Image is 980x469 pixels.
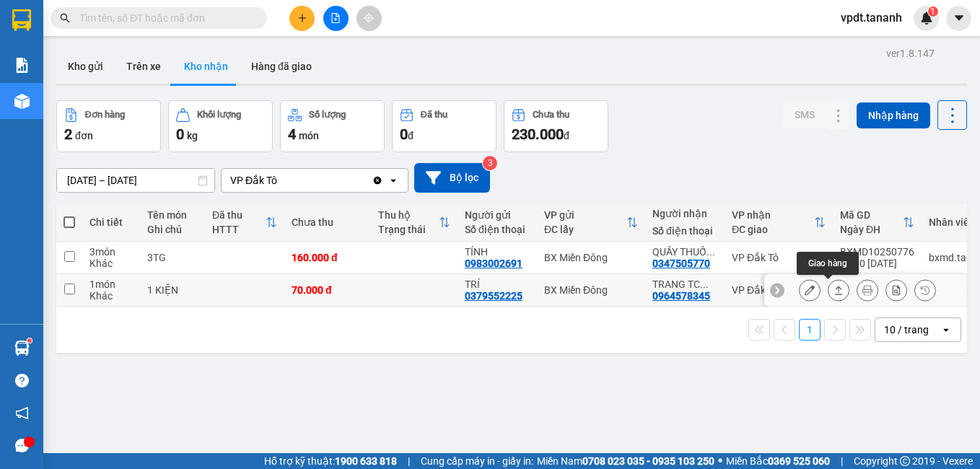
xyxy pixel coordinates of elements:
div: VP Đắk Tô [732,252,826,263]
button: aim [356,6,382,31]
button: Bộ lọc [414,163,490,193]
span: plus [297,13,307,23]
span: 0 [176,126,184,143]
div: Khác [89,258,133,269]
div: VP nhận [732,209,814,221]
span: Hỗ trợ kỹ thuật: [264,453,397,469]
span: caret-down [953,12,966,25]
span: | [841,453,843,469]
div: Số điện thoại [652,225,717,237]
div: BX Miền Đông [544,252,638,263]
div: TÍNH [465,246,530,258]
div: ĐC lấy [544,224,626,235]
button: Chưa thu230.000đ [504,100,608,152]
strong: 1900 633 818 [335,455,397,467]
div: VP Đắk Tô [732,284,826,296]
span: món [299,130,319,141]
th: Toggle SortBy [833,203,922,242]
div: TRÍ [465,279,530,290]
span: Miền Bắc [726,453,830,469]
div: Khối lượng [197,110,241,120]
span: đơn [75,130,93,141]
span: đ [408,130,414,141]
sup: 3 [483,156,497,170]
div: 1 món [89,279,133,290]
div: Đơn hàng [85,110,125,120]
button: Đã thu0đ [392,100,496,152]
strong: 0708 023 035 - 0935 103 250 [582,455,714,467]
div: 0347505770 [652,258,710,269]
span: 0 [400,126,408,143]
div: 16:30 [DATE] [840,258,914,269]
div: 3 món [89,246,133,258]
div: Giao hàng [797,252,859,275]
span: ... [706,246,715,258]
button: Đơn hàng2đơn [56,100,161,152]
button: caret-down [946,6,971,31]
span: vpdt.tananh [829,9,914,27]
div: Ngày ĐH [840,224,903,235]
div: Giao hàng [828,279,849,301]
div: Sửa đơn hàng [799,279,821,301]
span: message [15,439,29,452]
div: Chi tiết [89,216,133,228]
img: logo-vxr [12,9,31,31]
th: Toggle SortBy [725,203,833,242]
div: ĐC giao [732,224,814,235]
svg: open [388,175,399,186]
span: copyright [900,456,910,466]
div: Trạng thái [378,224,439,235]
svg: open [940,324,952,336]
div: 0964578345 [652,290,710,302]
div: Đã thu [212,209,266,221]
img: solution-icon [14,58,30,73]
div: 10 / trang [884,323,929,337]
div: VP Đắk Tô [230,173,277,188]
div: TRANG TC ĐĂK TÔ [652,279,717,290]
img: warehouse-icon [14,341,30,356]
div: 70.000 đ [292,284,364,296]
div: Số điện thoại [465,224,530,235]
div: HTTT [212,224,266,235]
div: ver 1.8.147 [886,45,935,61]
div: QUẦY THUỐC 65 [652,246,717,258]
span: 2 [64,126,72,143]
svg: Clear value [372,175,383,186]
span: aim [364,13,374,23]
span: ... [700,279,709,290]
div: Đã thu [421,110,447,120]
span: 1 [930,6,935,17]
span: ⚪️ [718,458,722,464]
div: Người gửi [465,209,530,221]
div: BXMD10250776 [840,246,914,258]
span: Cung cấp máy in - giấy in: [421,453,533,469]
button: Khối lượng0kg [168,100,273,152]
div: 0379552225 [465,290,522,302]
div: 3TG [147,252,198,263]
th: Toggle SortBy [537,203,645,242]
button: plus [289,6,315,31]
input: Selected VP Đắk Tô. [279,173,280,188]
div: Người nhận [652,208,717,219]
button: Trên xe [115,49,172,84]
span: 4 [288,126,296,143]
span: 230.000 [512,126,564,143]
div: 1 KIỆN [147,284,198,296]
th: Toggle SortBy [205,203,284,242]
div: Thu hộ [378,209,439,221]
th: Toggle SortBy [371,203,458,242]
button: Kho nhận [172,49,240,84]
div: Ghi chú [147,224,198,235]
div: Chưa thu [533,110,569,120]
div: Chưa thu [292,216,364,228]
div: Khác [89,290,133,302]
span: Miền Nam [537,453,714,469]
span: notification [15,406,29,420]
span: đ [564,130,569,141]
div: Tên món [147,209,198,221]
button: file-add [323,6,349,31]
div: 160.000 đ [292,252,364,263]
span: | [408,453,410,469]
button: Hàng đã giao [240,49,323,84]
div: VP gửi [544,209,626,221]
